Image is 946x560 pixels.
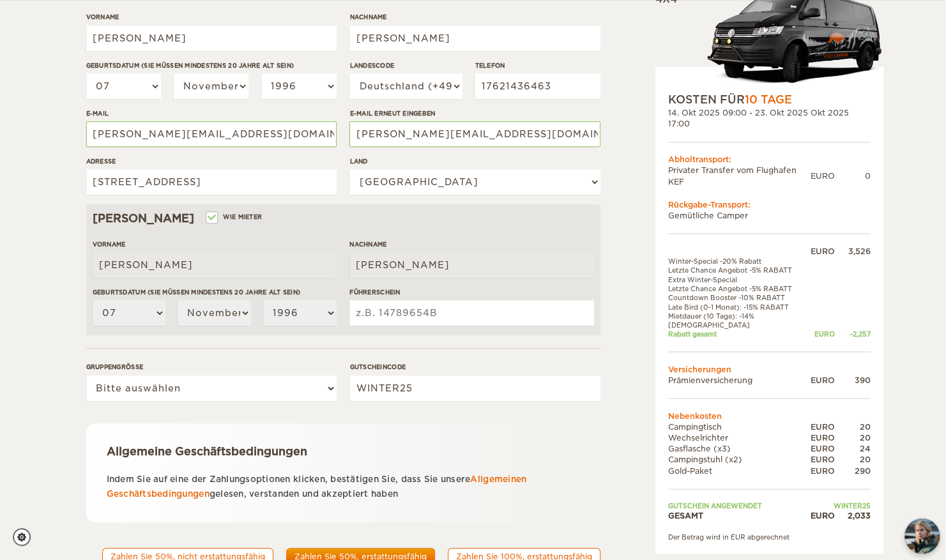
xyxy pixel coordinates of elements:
[475,61,600,70] label: Telefon
[668,363,871,374] td: Versicherungen
[107,474,527,499] font: Indem Sie auf eine der Zahlungsoptionen klicken, bestätigen Sie, dass Sie unsere gelesen, verstan...
[835,465,871,476] div: 290
[223,212,263,222] font: Wie Mieter
[349,109,600,118] label: E-Mail erneut eingeben
[904,518,940,554] button: Chat-Button
[349,362,600,372] label: Gutscheincode
[668,107,871,129] div: 14. Okt 2025 09:00 - 23. Okt 2025 Okt 2025 17:00
[745,93,792,106] span: 10 TAGE
[86,26,337,51] input: z.B. Wilhelm
[668,329,811,338] td: Rabatt gesamt
[475,73,600,99] input: z.B. 1 234 567 890
[349,156,600,166] label: Land
[668,155,871,165] div: Abholtransport:
[668,465,811,476] td: Gold-Paket
[668,293,811,302] td: Countdown Booster -10% RABATT
[107,444,580,459] div: Allgemeine Geschäftsbedingungen
[668,266,811,275] td: Letzte Chance Angebot -5% RABATT
[349,61,462,70] label: Landescode
[835,329,871,338] div: -2,257
[86,362,337,372] label: Gruppengröße
[668,454,811,465] td: Campingstuhl (x2)
[86,121,337,147] input: z.B. example@example.com
[811,443,835,454] div: EURO
[668,302,811,311] td: Late Bird (0-1 Monat): -15% RABATT
[811,465,835,476] div: EURO
[811,454,835,465] div: EURO
[93,211,194,226] font: [PERSON_NAME]
[349,26,600,51] input: z.B. Smith
[668,410,871,421] td: Nebenkosten
[93,239,337,249] label: Vorname
[668,256,811,265] td: Winter-Special -20% Rabatt
[668,284,811,292] td: Letzte Chance Angebot -5% RABATT
[668,432,811,443] td: Wechselrichter
[835,170,871,181] div: 0
[668,93,792,106] font: KOSTEN FÜR
[86,156,337,166] label: Adresse
[349,12,600,22] label: Nachname
[349,252,593,278] input: z.B. Smith
[668,443,811,454] td: Gasflasche (x3)
[349,121,600,147] input: z.B. example@example.com
[668,533,871,541] div: Der Betrag wird in EUR abgerechnet
[668,311,811,329] td: Mietdauer (10 Tage): -14% [DEMOGRAPHIC_DATA]
[811,329,835,338] div: EURO
[835,245,871,256] div: 3,526
[835,374,871,385] div: 390
[835,432,871,443] div: 20
[86,12,337,22] label: Vorname
[835,421,871,432] div: 20
[811,245,835,256] div: EURO
[93,252,337,278] input: z.B. Wilhelm
[835,510,871,520] div: 2,033
[86,109,337,118] label: E-Mail
[668,510,811,520] td: GESAMT
[668,421,811,432] td: Campingtisch
[668,501,811,510] td: Gutschein angewendet
[811,170,835,181] div: EURO
[668,209,871,220] td: Gemütliche Camper
[811,501,871,510] td: WINTER25
[668,165,811,187] td: Privater Transfer vom Flughafen KEF
[835,443,871,454] div: 24
[668,275,811,284] td: Extra Winter-Special
[811,421,835,432] div: EURO
[349,239,593,249] label: Nachname
[86,169,337,195] input: z.B. Straße, Stadt, Postleitzahl
[668,374,811,385] td: Prämienversicherung
[811,374,835,385] div: EURO
[13,528,39,546] a: Cookie-Einstellungen
[811,510,835,520] div: EURO
[207,215,215,223] input: Wie Mieter
[93,287,337,297] label: Geburtsdatum (Sie müssen mindestens 20 Jahre alt sein)
[811,432,835,443] div: EURO
[904,518,940,554] img: Freyja bei Cozy Campers
[668,199,871,209] div: Rückgabe-Transport:
[835,454,871,465] div: 20
[86,61,337,70] label: Geburtsdatum (Sie müssen mindestens 20 Jahre alt sein)
[349,287,593,297] label: Führerschein
[349,300,593,326] input: z.B. 14789654B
